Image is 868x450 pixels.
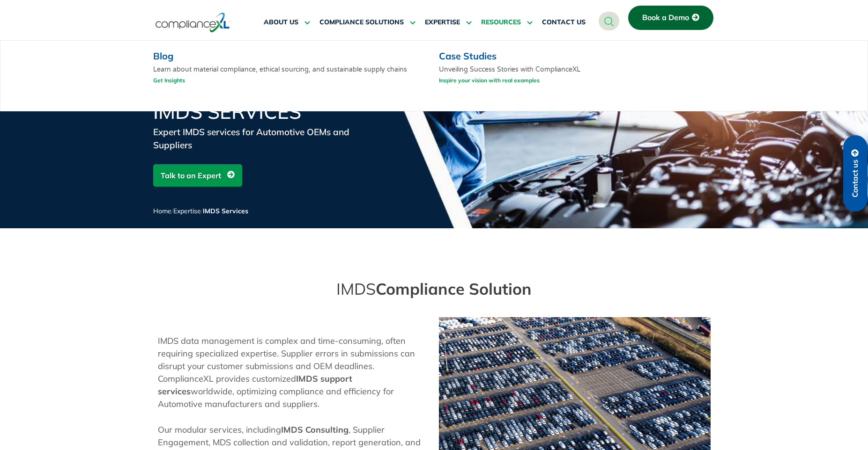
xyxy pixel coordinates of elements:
a: Talk to an Expert [153,164,242,187]
strong: IMDS Consulting [281,424,349,435]
a: Inspire your vision with real examples [439,74,540,86]
span: RESOURCES [481,18,521,27]
a: RESOURCES [481,11,533,34]
span: ABOUT US [264,18,298,27]
p: Unveiling Success Stories with ComplianceXL [439,65,580,89]
span: CONTACT US [542,18,586,27]
a: COMPLIANCE SOLUTIONS [319,11,415,34]
span: EXPERTISE [425,18,460,27]
a: Expertise [173,207,201,215]
a: ABOUT US [264,11,310,34]
a: Get Insights [153,74,185,86]
a: Book a Demo [628,6,713,30]
div: Expert IMDS services for Automotive OEMs and Suppliers [153,125,378,152]
a: CONTACT US [542,11,586,34]
p: Learn about material compliance, ethical sourcing, and sustainable supply chains [153,65,426,89]
a: Blog [153,50,173,62]
span: Contact us [851,160,860,197]
a: Case Studies [439,50,497,62]
span: IMDS Services [203,207,248,215]
span: COMPLIANCE SOLUTIONS [319,18,404,27]
span: / / [153,207,248,215]
img: logo-one.svg [156,12,230,33]
a: Home [153,207,171,215]
h1: IMDS Services [153,102,378,122]
div: Compliance Solution [153,284,715,294]
span: Book a Demo [642,14,689,22]
p: IMDS data management is complex and time-consuming, often requiring specialized expertise. Suppli... [158,334,430,410]
a: navsearch-button [599,12,619,30]
span: Talk to an Expert [161,167,221,184]
a: EXPERTISE [425,11,472,34]
a: Contact us [843,135,868,211]
span: IMDS [336,279,376,299]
